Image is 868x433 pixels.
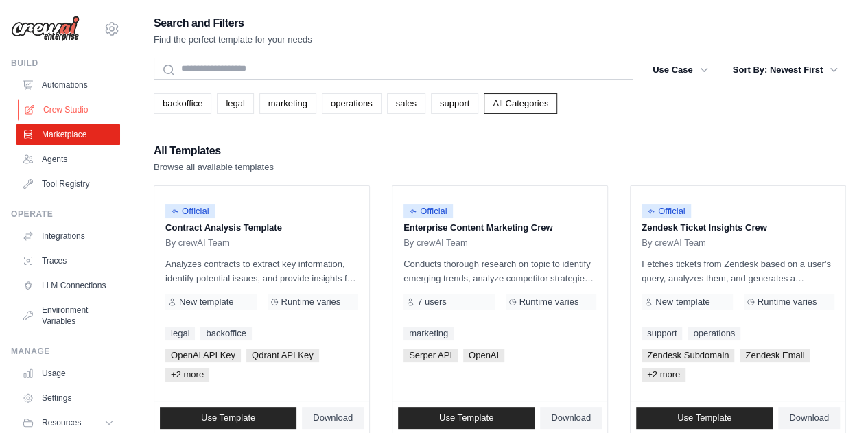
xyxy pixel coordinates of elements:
[201,412,255,423] span: Use Template
[16,274,120,296] a: LLM Connections
[154,93,211,114] a: backoffice
[154,161,274,174] p: Browse all available templates
[417,296,447,307] span: 7 users
[636,407,773,429] a: Use Template
[217,93,253,114] a: legal
[778,407,840,429] a: Download
[789,412,829,423] span: Download
[165,368,209,382] span: +2 more
[16,299,120,332] a: Environment Variables
[642,368,685,382] span: +2 more
[403,257,596,285] p: Conducts thorough research on topic to identify emerging trends, analyze competitor strategies, a...
[642,237,706,248] span: By crewAI Team
[179,296,233,307] span: New template
[154,141,274,161] h2: All Templates
[165,237,230,248] span: By crewAI Team
[387,93,425,114] a: sales
[16,250,120,272] a: Traces
[642,327,682,340] a: support
[11,58,120,69] div: Build
[540,407,602,429] a: Download
[642,221,834,235] p: Zendesk Ticket Insights Crew
[484,93,557,114] a: All Categories
[519,296,579,307] span: Runtime varies
[16,387,120,409] a: Settings
[16,225,120,247] a: Integrations
[677,412,731,423] span: Use Template
[642,204,691,218] span: Official
[551,412,591,423] span: Download
[740,349,810,362] span: Zendesk Email
[725,58,846,82] button: Sort By: Newest First
[439,412,493,423] span: Use Template
[642,257,834,285] p: Fetches tickets from Zendesk based on a user's query, analyzes them, and generates a summary. Out...
[463,349,504,362] span: OpenAI
[398,407,535,429] a: Use Template
[642,349,734,362] span: Zendesk Subdomain
[165,221,358,235] p: Contract Analysis Template
[246,349,319,362] span: Qdrant API Key
[655,296,709,307] span: New template
[160,407,296,429] a: Use Template
[165,204,215,218] span: Official
[200,327,251,340] a: backoffice
[154,33,312,47] p: Find the perfect template for your needs
[18,99,121,121] a: Crew Studio
[11,346,120,357] div: Manage
[313,412,353,423] span: Download
[403,221,596,235] p: Enterprise Content Marketing Crew
[403,204,453,218] span: Official
[11,16,80,42] img: Logo
[758,296,817,307] span: Runtime varies
[16,362,120,384] a: Usage
[16,173,120,195] a: Tool Registry
[16,148,120,170] a: Agents
[403,349,458,362] span: Serper API
[42,417,81,428] span: Resources
[281,296,341,307] span: Runtime varies
[302,407,364,429] a: Download
[16,74,120,96] a: Automations
[165,257,358,285] p: Analyzes contracts to extract key information, identify potential issues, and provide insights fo...
[16,124,120,145] a: Marketplace
[431,93,478,114] a: support
[322,93,382,114] a: operations
[11,209,120,220] div: Operate
[165,327,195,340] a: legal
[403,237,468,248] span: By crewAI Team
[403,327,454,340] a: marketing
[165,349,241,362] span: OpenAI API Key
[644,58,716,82] button: Use Case
[154,14,312,33] h2: Search and Filters
[259,93,316,114] a: marketing
[688,327,740,340] a: operations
